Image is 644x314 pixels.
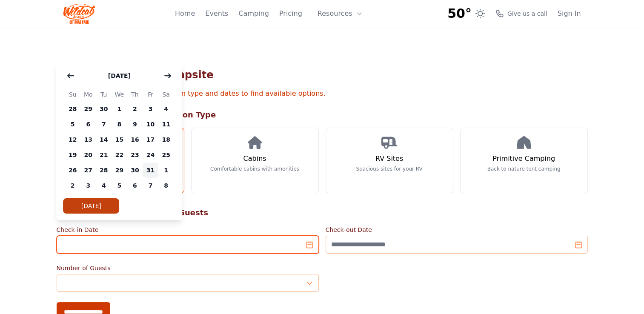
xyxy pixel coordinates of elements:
span: 2 [65,178,80,193]
button: [DATE] [63,198,119,214]
h3: RV Sites [375,154,403,164]
a: RV Sites Spacious sites for your RV [326,128,453,193]
span: 10 [143,117,158,132]
span: 7 [96,117,112,132]
button: [DATE] [100,67,139,84]
button: Resources [312,5,368,22]
span: 2 [127,101,143,117]
span: 7 [143,178,158,193]
p: Select your preferred accommodation type and dates to find available options. [57,88,588,99]
label: Number of Guests [57,264,319,272]
a: Give us a call [495,9,547,18]
span: 17 [143,132,158,147]
span: 21 [96,147,112,163]
label: Check-out Date [326,226,588,234]
span: 28 [96,163,112,178]
p: Back to nature tent camping [487,166,561,172]
span: 30 [127,163,143,178]
h3: Cabins [243,154,266,164]
label: Check-in Date [57,226,319,234]
h3: Primitive Camping [492,154,555,164]
span: 3 [80,178,96,193]
span: 1 [158,163,174,178]
span: 3 [143,101,158,117]
p: Spacious sites for your RV [356,166,422,172]
span: 6 [80,117,96,132]
span: Th [127,89,143,100]
span: 20 [80,147,96,163]
a: Primitive Camping Back to nature tent camping [460,128,588,193]
span: 6 [127,178,143,193]
span: 8 [112,117,127,132]
span: Su [65,89,80,100]
span: 16 [127,132,143,147]
span: 14 [96,132,112,147]
span: Sa [158,89,174,100]
span: 26 [65,163,80,178]
span: 4 [96,178,112,193]
span: 29 [80,101,96,117]
span: 50° [447,6,472,21]
span: 8 [158,178,174,193]
a: Pricing [279,9,302,19]
a: Events [205,9,228,19]
span: Give us a call [507,9,547,18]
span: 25 [158,147,174,163]
span: 12 [65,132,80,147]
span: 13 [80,132,96,147]
span: 5 [65,117,80,132]
span: 11 [158,117,174,132]
span: 1 [112,101,127,117]
h2: Step 1: Choose Accommodation Type [57,109,588,121]
h2: Step 2: Select Your Dates & Guests [57,207,588,219]
span: 24 [143,147,158,163]
span: Mo [80,89,96,100]
span: We [112,89,127,100]
span: 27 [80,163,96,178]
span: 19 [65,147,80,163]
span: 28 [65,101,80,117]
a: Camping [238,9,269,19]
span: 15 [112,132,127,147]
span: Fr [143,89,158,100]
span: 22 [112,147,127,163]
span: 4 [158,101,174,117]
img: Wildcat Logo [63,3,95,24]
a: Sign In [558,9,581,19]
span: 31 [143,163,158,178]
h1: Find Your Perfect Campsite [57,68,588,82]
a: Cabins Comfortable cabins with amenities [191,128,319,193]
span: 18 [158,132,174,147]
span: 9 [127,117,143,132]
p: Comfortable cabins with amenities [210,166,299,172]
a: Home [175,9,195,19]
span: 29 [112,163,127,178]
span: 30 [96,101,112,117]
span: Tu [96,89,112,100]
span: 23 [127,147,143,163]
span: 5 [112,178,127,193]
